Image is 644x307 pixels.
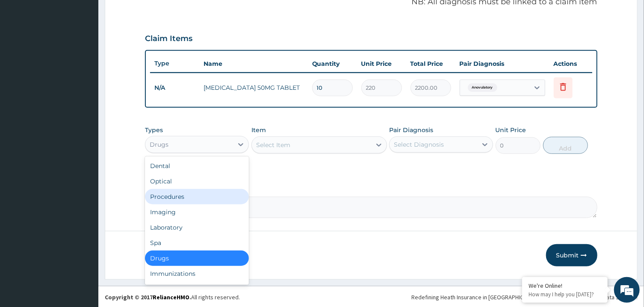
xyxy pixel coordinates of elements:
div: Dental [145,158,249,174]
th: Actions [549,55,592,72]
a: RelianceHMO [153,293,189,301]
div: Imaging [145,204,249,220]
textarea: Type your message and hit 'Enter' [4,211,163,241]
th: Pair Diagnosis [455,55,549,72]
td: [MEDICAL_DATA] 50MG TABLET [199,79,307,96]
p: How may I help you today? [529,291,601,298]
div: Drugs [150,140,168,149]
button: Add [543,137,588,154]
td: N/A [150,80,199,96]
th: Name [199,55,307,72]
div: Others [145,281,249,297]
strong: Copyright © 2017 . [105,293,191,301]
div: Select Item [256,141,290,149]
label: Types [145,127,163,134]
th: Type [150,56,199,71]
span: Anovulatory [468,83,497,92]
button: Submit [546,244,597,266]
div: Chat with us now [44,48,144,59]
div: We're Online! [529,282,601,289]
label: Unit Price [496,126,526,134]
th: Unit Price [357,55,406,72]
div: Select Diagnosis [394,140,444,149]
span: We're online! [50,96,118,183]
div: Optical [145,174,249,189]
label: Pair Diagnosis [389,126,433,134]
th: Total Price [406,55,455,72]
img: d_794563401_company_1708531726252_794563401 [16,43,35,64]
label: Comment [145,185,597,192]
div: Procedures [145,189,249,204]
div: Spa [145,235,249,251]
div: Immunizations [145,266,249,281]
div: Minimize live chat window [140,4,161,25]
th: Quantity [308,55,357,72]
div: Laboratory [145,220,249,235]
h3: Claim Items [145,34,192,44]
div: Drugs [145,251,249,266]
div: Redefining Heath Insurance in [GEOGRAPHIC_DATA] using Telemedicine and Data Science! [411,293,638,301]
label: Item [251,126,266,134]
